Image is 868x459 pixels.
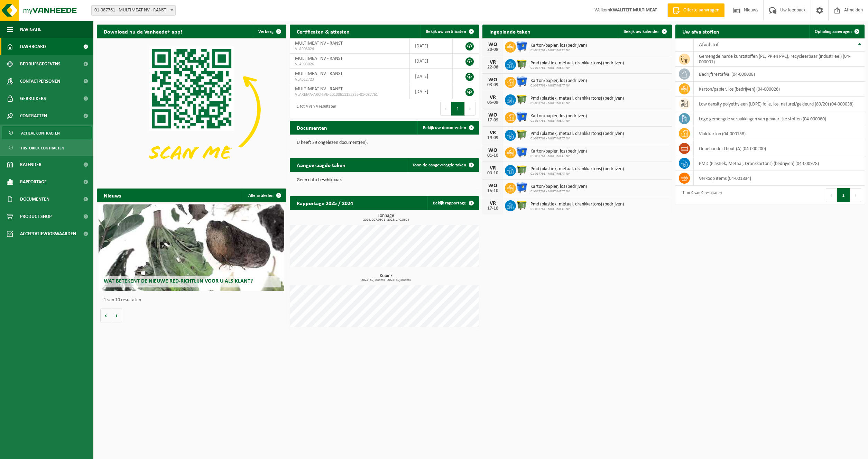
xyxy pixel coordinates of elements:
div: VR [486,201,500,206]
div: 19-09 [486,136,500,140]
a: Bekijk rapportage [427,196,478,210]
div: VR [486,165,500,171]
button: Next [465,102,475,116]
span: 01-087761 - MULTIMEAT NV [530,172,624,176]
span: Bekijk uw documenten [423,126,466,130]
span: 01-087761 - MULTIMEAT NV [530,190,587,194]
span: Bedrijfsgegevens [20,55,61,73]
h3: Tonnage [293,213,479,222]
img: WB-1100-HPE-GN-50 [516,58,528,70]
span: Karton/papier, los (bedrijven) [530,113,587,119]
span: 01-087761 - MULTIMEAT NV [530,101,624,105]
button: 1 [837,188,850,202]
span: Wat betekent de nieuwe RED-richtlijn voor u als klant? [104,278,253,284]
span: MULTIMEAT NV - RANST [295,41,343,46]
span: 01-087761 - MULTIMEAT NV [530,154,587,158]
div: 15-10 [486,189,500,193]
span: Karton/papier, los (bedrijven) [530,43,587,48]
span: VLA612723 [295,77,405,82]
div: WO [486,148,500,153]
span: 01-087761 - MULTIMEAT NV [530,119,587,123]
div: WO [486,183,500,189]
td: verkoop items (04-001834) [694,171,865,186]
h2: Nieuws [97,189,128,202]
img: WB-1100-HPE-GN-50 [516,129,528,140]
div: 20-08 [486,47,500,52]
div: 1 tot 9 van 9 resultaten [679,187,722,203]
span: 01-087761 - MULTIMEAT NV [530,84,587,88]
span: Historiek contracten [21,141,64,155]
div: VR [486,59,500,65]
div: WO [486,42,500,47]
span: 01-087761 - MULTIMEAT NV [530,66,624,70]
span: Navigatie [20,21,41,38]
img: WB-1100-HPE-BE-04 [516,111,528,123]
p: Geen data beschikbaar. [297,178,472,183]
p: U heeft 39 ongelezen document(en). [297,140,472,145]
td: onbehandeld hout (A) (04-000200) [694,141,865,156]
a: Bekijk uw documenten [417,121,478,135]
button: Previous [826,188,837,202]
span: Ophaling aanvragen [815,29,852,34]
span: Karton/papier, los (bedrijven) [530,149,587,154]
button: Volgende [111,309,122,322]
td: PMD (Plastiek, Metaal, Drankkartons) (bedrijven) (04-000978) [694,156,865,171]
span: 01-087761 - MULTIMEAT NV - RANST [91,5,176,16]
h2: Certificaten & attesten [290,25,357,38]
div: 22-08 [486,65,500,70]
td: [DATE] [410,69,453,84]
span: Product Shop [20,208,52,225]
span: 01-087761 - MULTIMEAT NV [530,207,624,211]
img: WB-1100-HPE-BE-04 [516,76,528,88]
p: 1 van 10 resultaten [104,298,283,303]
span: 2024: 207,050 t - 2025: 140,360 t [293,218,479,222]
span: VLA903024 [295,46,405,52]
span: Offerte aanvragen [682,7,721,14]
div: 01-10 [486,153,500,158]
h2: Aangevraagde taken [290,158,352,172]
span: 2024: 57,200 m3 - 2025: 30,800 m3 [293,278,479,282]
span: Acceptatievoorwaarden [20,225,76,242]
span: Afvalstof [699,42,719,48]
span: Karton/papier, los (bedrijven) [530,184,587,190]
td: lege gemengde verpakkingen van gevaarlijke stoffen (04-000080) [694,111,865,126]
span: Pmd (plastiek, metaal, drankkartons) (bedrijven) [530,131,624,137]
td: [DATE] [410,38,453,54]
a: Bekijk uw kalender [618,25,671,38]
button: Next [850,188,861,202]
span: 01-087761 - MULTIMEAT NV [530,48,587,53]
span: MULTIMEAT NV - RANST [295,71,343,76]
img: WB-1100-HPE-GN-50 [516,199,528,211]
div: VR [486,95,500,100]
div: 17-09 [486,118,500,123]
strong: KWALITEIT MULTIMEAT [610,8,657,13]
td: [DATE] [410,84,453,99]
button: Vorige [100,309,111,322]
span: Rapportage [20,173,47,191]
h2: Documenten [290,121,334,134]
div: 05-09 [486,100,500,105]
a: Toon de aangevraagde taken [407,158,478,172]
span: VLAREMA-ARCHIVE-20130611155835-01-087761 [295,92,405,98]
span: Kalender [20,156,41,173]
a: Offerte aanvragen [667,3,724,17]
span: MULTIMEAT NV - RANST [295,86,343,92]
img: Download de VHEPlus App [97,38,286,181]
img: WB-1100-HPE-GN-50 [516,164,528,176]
h2: Ingeplande taken [482,25,537,38]
span: Pmd (plastiek, metaal, drankkartons) (bedrijven) [530,61,624,66]
button: Verberg [253,25,286,38]
h2: Uw afvalstoffen [675,25,726,38]
a: Historiek contracten [2,141,92,154]
td: bedrijfsrestafval (04-000008) [694,67,865,82]
div: VR [486,130,500,136]
button: Previous [440,102,451,116]
td: vlak karton (04-000158) [694,126,865,141]
span: 01-087761 - MULTIMEAT NV - RANST [92,6,175,15]
span: Verberg [258,29,274,34]
img: WB-1100-HPE-BE-04 [516,146,528,158]
h2: Download nu de Vanheede+ app! [97,25,189,38]
a: Ophaling aanvragen [809,25,864,38]
span: MULTIMEAT NV - RANST [295,56,343,61]
span: Pmd (plastiek, metaal, drankkartons) (bedrijven) [530,166,624,172]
